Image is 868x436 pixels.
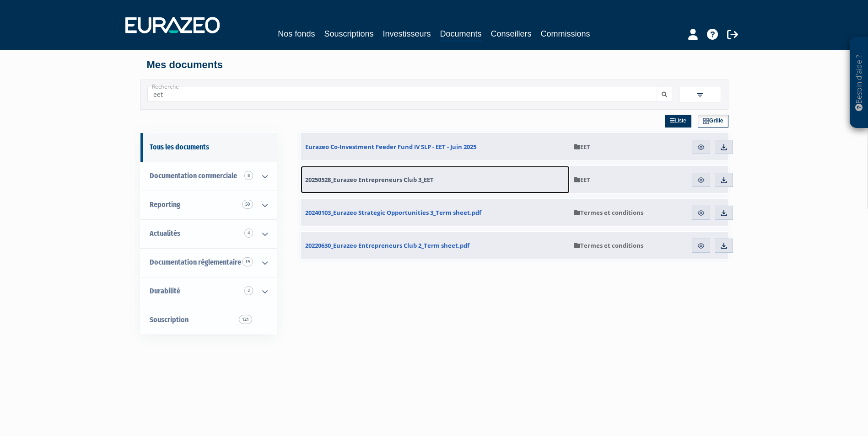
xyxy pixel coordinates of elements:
img: eye.svg [697,242,705,250]
a: Souscription121 [140,306,277,335]
a: Tous les documents [140,133,277,162]
a: 20220630_Eurazeo Entrepreneurs Club 2_Term sheet.pdf [301,232,570,259]
a: Souscriptions [324,27,373,40]
a: Actualités 4 [140,219,277,248]
span: EET [574,143,590,151]
span: Termes et conditions [574,208,643,217]
span: 20240103_Eurazeo Strategic Opportunities 3_Term sheet.pdf [305,208,481,217]
h4: Mes documents [147,59,722,70]
img: download.svg [720,209,728,217]
a: Conseillers [491,27,532,40]
img: download.svg [720,242,728,250]
img: eye.svg [697,209,705,217]
img: eye.svg [697,176,705,184]
a: Reporting 50 [140,191,277,219]
a: Investisseurs [383,27,431,40]
p: Besoin d'aide ? [854,42,864,124]
span: 20250528_Eurazeo Entrepreneurs Club 3_EET [305,175,434,184]
img: eye.svg [697,143,705,151]
span: Actualités [150,229,180,238]
span: 121 [239,315,252,324]
span: 19 [242,257,253,266]
a: Documentation règlementaire 19 [140,248,277,277]
a: 20250528_Eurazeo Entrepreneurs Club 3_EET [301,166,570,193]
span: Durabilité [150,287,180,295]
a: Documentation commerciale 8 [140,162,277,191]
img: grid.svg [703,118,709,124]
a: Documents [440,27,482,42]
span: 20220630_Eurazeo Entrepreneurs Club 2_Term sheet.pdf [305,241,469,250]
span: Termes et conditions [574,241,643,250]
span: Documentation commerciale [150,171,237,180]
span: 2 [244,286,253,295]
span: Eurazeo Co-Investment Feeder Fund IV SLP - EET - Juin 2025 [305,143,476,151]
input: Recherche [147,87,657,102]
img: download.svg [720,176,728,184]
a: Commissions [541,27,590,40]
a: Nos fonds [278,27,315,40]
a: 20240103_Eurazeo Strategic Opportunities 3_Term sheet.pdf [301,199,570,226]
a: Grille [698,115,728,128]
span: 50 [242,200,253,209]
span: Souscription [150,315,189,324]
img: download.svg [720,143,728,151]
span: 8 [244,171,253,180]
a: Eurazeo Co-Investment Feeder Fund IV SLP - EET - Juin 2025 [301,133,570,160]
img: 1732889491-logotype_eurazeo_blanc_rvb.png [125,17,220,33]
span: EET [574,175,590,184]
span: 4 [244,229,253,238]
span: Documentation règlementaire [150,258,241,266]
img: filter.svg [696,91,704,99]
a: Liste [665,115,691,128]
a: Durabilité 2 [140,277,277,306]
span: Reporting [150,200,180,209]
